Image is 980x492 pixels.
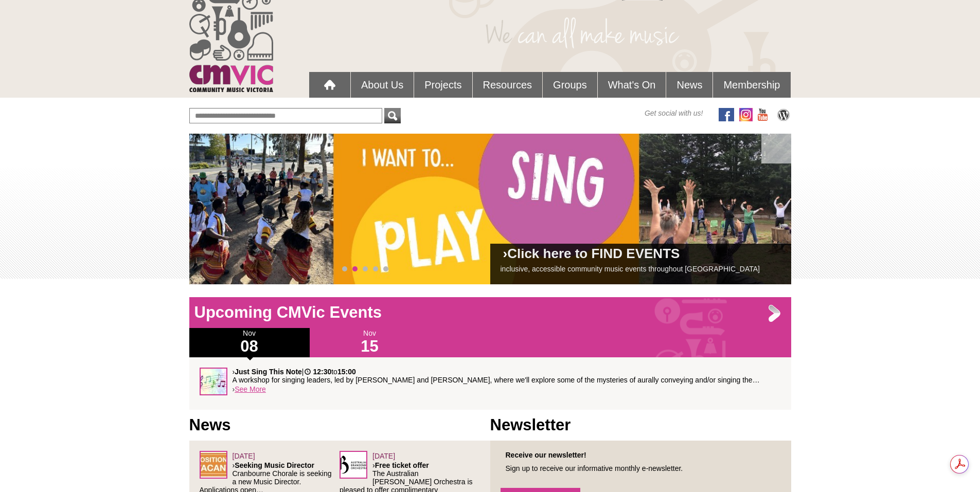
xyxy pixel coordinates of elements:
[372,452,395,460] span: [DATE]
[200,368,227,395] img: Rainbow-notes.jpg
[189,328,310,357] div: Nov
[490,415,791,435] h1: Newsletter
[235,385,266,393] a: See More
[189,415,490,435] h1: News
[666,72,712,98] a: News
[507,246,680,261] a: Click here to FIND EVENTS
[739,108,753,121] img: icon-instagram.png
[776,108,791,121] img: CMVic Blog
[235,461,314,469] strong: Seeking Music Director
[189,338,310,355] h1: 08
[473,72,543,98] a: Resources
[414,72,472,98] a: Projects
[340,451,367,479] img: Australian_Brandenburg_Orchestra.png
[543,72,597,98] a: Groups
[501,464,781,472] p: Sign up to receive our informative monthly e-newsletter.
[233,452,255,460] span: [DATE]
[506,451,586,459] strong: Receive our newsletter!
[645,108,703,118] span: Get social with us!
[501,249,781,264] h2: ›
[235,368,302,376] strong: Just Sing This Note
[501,265,760,273] a: inclusive, accessible community music events throughout [GEOGRAPHIC_DATA]
[337,368,356,376] strong: 15:00
[310,328,430,357] div: Nov
[351,72,414,98] a: About Us
[189,302,791,323] h1: Upcoming CMVic Events
[713,72,790,98] a: Membership
[313,368,331,376] strong: 12:30
[200,451,227,479] img: POSITION_vacant.jpg
[233,368,781,384] p: › | to A workshop for singing leaders, led by [PERSON_NAME] and [PERSON_NAME], where we'll explor...
[598,72,666,98] a: What's On
[375,461,429,469] strong: Free ticket offer
[200,368,781,399] div: ›
[310,338,430,355] h1: 15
